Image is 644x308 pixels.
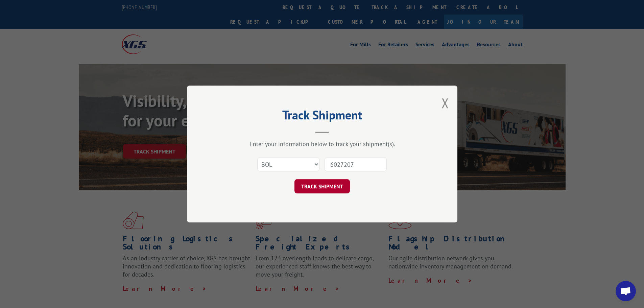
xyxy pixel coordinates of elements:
input: Number(s) [325,157,387,171]
div: Enter your information below to track your shipment(s). [221,140,424,148]
div: Open chat [616,281,636,301]
button: Close modal [442,94,449,112]
button: TRACK SHIPMENT [294,179,350,193]
h2: Track Shipment [221,110,424,123]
